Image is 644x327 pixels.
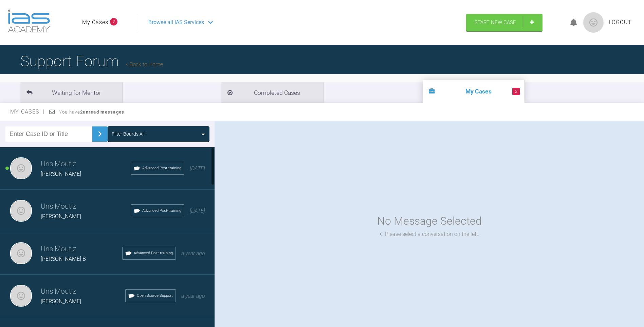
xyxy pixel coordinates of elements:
li: Completed Cases [221,82,323,103]
input: Enter Case ID or Title [5,126,92,142]
strong: 2 unread messages [80,109,124,115]
span: a year ago [181,250,205,257]
a: Back to Home [126,61,163,68]
span: Browse all IAS Services [148,18,204,27]
img: chevronRight.28bd32b0.svg [94,128,105,139]
a: Start New Case [466,14,542,31]
h3: Uns Moutiz [41,286,125,297]
span: [PERSON_NAME] [41,213,81,220]
div: Filter Boards: All [112,130,145,138]
span: My Cases [10,108,45,115]
span: 2 [110,18,117,25]
img: Uns Moutiz [10,200,32,222]
a: My Cases [82,18,108,27]
div: No Message Selected [377,212,482,230]
span: [PERSON_NAME] B [41,256,86,262]
span: [PERSON_NAME] [41,298,81,305]
div: Please select a conversation on the left. [380,230,479,239]
span: 2 [512,88,520,95]
h3: Uns Moutiz [41,201,131,212]
li: Waiting for Mentor [20,82,122,103]
img: Uns Moutiz [10,285,32,307]
span: [PERSON_NAME] [41,171,81,177]
span: Advanced Post-training [142,208,181,214]
img: profile.png [583,12,604,33]
h3: Uns Moutiz [41,243,122,255]
span: You have [59,109,125,115]
span: [DATE] [190,165,205,172]
span: Start New Case [475,19,516,25]
img: logo-light.3e3ef733.png [8,10,50,33]
span: Advanced Post-training [142,165,181,171]
li: My Cases [423,80,525,103]
span: [DATE] [190,208,205,214]
img: Uns Moutiz [10,157,32,179]
span: Open Source Support [137,293,173,299]
a: Logout [609,18,632,27]
span: Advanced Post-training [134,250,173,256]
h3: Uns Moutiz [41,158,131,170]
span: a year ago [181,293,205,299]
img: Uns Moutiz [10,242,32,264]
h1: Support Forum [20,49,163,73]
